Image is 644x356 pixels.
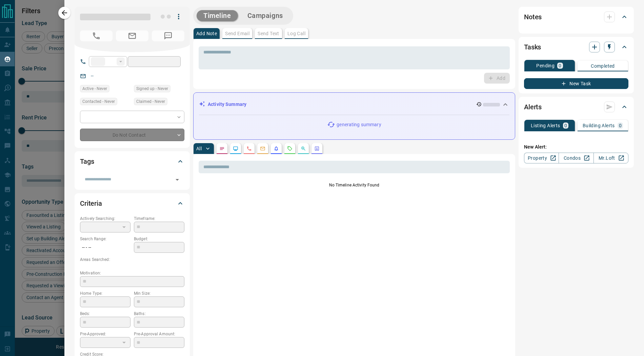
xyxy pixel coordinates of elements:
h2: Alerts [524,102,542,112]
div: Tasks [524,39,628,55]
svg: Opportunities [301,146,306,151]
p: -- - -- [80,242,130,253]
p: 0 [619,123,622,128]
p: Areas Searched: [80,257,184,263]
p: Building Alerts [583,123,615,128]
a: Property [524,153,559,163]
p: Add Note [196,31,217,36]
p: Timeframe: [134,216,184,222]
div: Criteria [80,195,184,212]
h2: Tags [80,156,94,167]
p: Pre-Approval Amount: [134,331,184,337]
a: Mr.Loft [593,153,628,163]
p: Search Range: [80,236,130,242]
svg: Lead Browsing Activity [233,146,238,151]
p: 0 [559,63,561,68]
p: Motivation: [80,270,184,276]
button: Open [173,175,182,184]
span: Signed up - Never [136,85,168,92]
svg: Emails [260,146,265,151]
span: No Email [116,30,148,41]
p: Min Size: [134,290,184,296]
h2: Criteria [80,198,102,209]
a: Condos [559,153,593,163]
p: New Alert: [524,143,628,151]
p: Beds: [80,311,130,317]
div: Alerts [524,99,628,115]
p: All [196,146,202,151]
p: Listing Alerts [531,123,560,128]
div: Tags [80,153,184,170]
p: Budget: [134,236,184,242]
p: 0 [564,123,567,128]
p: Home Type: [80,290,130,296]
h2: Tasks [524,42,541,52]
button: New Task [524,78,628,89]
svg: Calls [246,146,252,151]
span: No Number [152,30,184,41]
svg: Notes [219,146,225,151]
button: Timeline [197,10,238,21]
p: Pre-Approved: [80,331,130,337]
span: No Number [80,30,113,41]
div: Activity Summary [199,98,509,111]
button: Campaigns [241,10,290,21]
p: Baths: [134,311,184,317]
p: No Timeline Activity Found [199,182,510,188]
span: Active - Never [82,85,107,92]
p: generating summary [337,121,381,128]
h2: Notes [524,12,542,22]
span: Contacted - Never [82,98,115,105]
p: Activity Summary [208,101,246,108]
p: Completed [591,64,615,68]
span: Claimed - Never [136,98,165,105]
svg: Listing Alerts [274,146,279,151]
div: Notes [524,9,628,25]
p: Pending [536,63,555,68]
svg: Agent Actions [314,146,320,151]
a: -- [91,73,94,79]
svg: Requests [287,146,293,151]
p: Actively Searching: [80,216,130,222]
div: Do Not Contact [80,129,184,141]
